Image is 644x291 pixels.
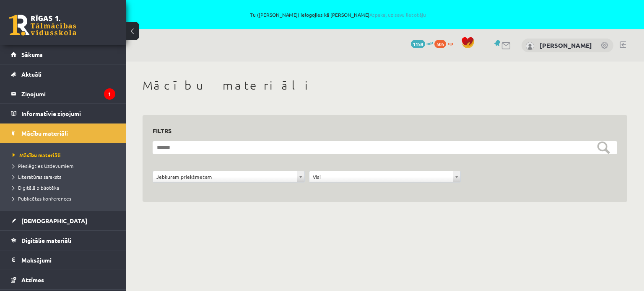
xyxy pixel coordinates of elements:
[540,41,592,49] a: [PERSON_NAME]
[11,84,115,103] a: Ziņojumi1
[13,184,59,191] span: Digitālā bibliotēka
[434,40,457,46] a: 505 xp
[11,231,115,250] a: Digitālie materiāli
[11,124,115,143] a: Mācību materiāli
[21,70,42,78] span: Aktuāli
[21,51,43,58] span: Sākums
[426,40,433,46] span: mP
[13,162,73,169] span: Pieslēgties Uzdevumiem
[21,276,44,283] span: Atzīmes
[143,78,627,93] h1: Mācību materiāli
[411,40,425,48] span: 1158
[9,15,76,36] a: Rīgas 1. Tālmācības vidusskola
[11,250,115,270] a: Maksājumi
[21,84,115,103] legend: Ziņojumi
[13,173,61,180] span: Literatūras saraksts
[11,45,115,64] a: Sākums
[11,211,115,230] a: [DEMOGRAPHIC_DATA]
[434,40,446,48] span: 505
[11,270,115,289] a: Atzīmes
[13,195,117,202] a: Publicētas konferences
[21,217,87,224] span: [DEMOGRAPHIC_DATA]
[13,152,61,158] span: Mācību materiāli
[21,129,68,137] span: Mācību materiāli
[21,104,115,123] legend: Informatīvie ziņojumi
[13,162,117,170] a: Pieslēgties Uzdevumiem
[369,11,426,18] a: Atpakaļ uz savu lietotāju
[11,64,115,84] a: Aktuāli
[313,171,450,182] span: Visi
[447,40,453,46] span: xp
[411,40,433,46] a: 1158 mP
[13,195,71,202] span: Publicētas konferences
[96,12,579,17] span: Tu ([PERSON_NAME]) ielogojies kā [PERSON_NAME]
[153,171,304,182] a: Jebkuram priekšmetam
[21,250,115,270] legend: Maksājumi
[153,125,607,136] h3: Filtrs
[13,151,117,159] a: Mācību materiāli
[13,184,117,191] a: Digitālā bibliotēka
[156,171,293,182] span: Jebkuram priekšmetam
[11,104,115,123] a: Informatīvie ziņojumi
[104,88,115,100] i: 1
[526,42,534,50] img: Jānis Tāre
[13,173,117,180] a: Literatūras saraksts
[21,237,71,244] span: Digitālie materiāli
[309,171,461,182] a: Visi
